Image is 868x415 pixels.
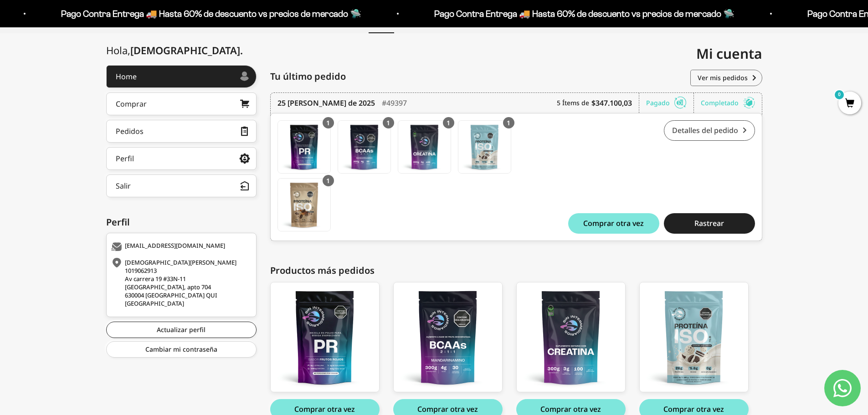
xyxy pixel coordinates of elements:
p: Pago Contra Entrega 🚚 Hasta 60% de descuento vs precios de mercado 🛸 [61,6,361,21]
span: Mi cuenta [696,44,762,63]
a: PR - Mezcla Energizante [270,282,380,392]
a: Creatina Monohidrato [398,120,451,174]
a: Ver mis pedidos [690,70,762,86]
a: Pedidos [106,120,257,143]
button: Rastrear [664,213,755,234]
img: Translation missing: es.Proteína Aislada ISO - Café - Café / 1 libra (460g) [278,179,330,231]
a: Cambiar mi contraseña [106,341,257,358]
a: Creatina Monohidrato [516,282,626,392]
div: 1 [503,117,514,128]
div: Pagado [646,93,694,113]
a: Proteína Aislada ISO - Café - Café / 1 libra (460g) [277,178,331,231]
a: Actualizar perfil [106,322,257,338]
a: Proteína Aislada ISO - Cookies & Cream - Cookies & Cream / 1 libra (460g) [639,282,749,392]
div: 5 Ítems de [557,93,639,113]
b: $347.100,03 [591,97,632,108]
img: Translation missing: es.BCAAs sabor Limón - Mandarina (2:1:1) [338,121,390,173]
mark: 0 [834,89,845,100]
img: bcaas_01_large.png [394,282,502,392]
img: Translation missing: es.PR - Mezcla Energizante [278,121,330,173]
div: Pedidos [116,128,144,135]
a: BCAAs sabor Limón - Mandarina (2:1:1) [338,120,391,174]
img: Translation missing: es.Proteína Aislada ISO - Cookies & Cream - Cookies & Cream / 1 libra (460g) [458,121,511,173]
span: Rastrear [694,220,724,227]
div: Perfil [106,215,257,229]
div: 1 [443,117,454,128]
img: creatina_01_large.png [517,282,625,392]
div: 1 [323,117,334,128]
a: Proteína Aislada ISO - Cookies & Cream - Cookies & Cream / 1 libra (460g) [458,120,511,174]
div: [EMAIL_ADDRESS][DOMAIN_NAME] [111,242,249,251]
a: 0 [838,99,861,109]
button: Comprar otra vez [568,213,659,234]
div: 1 [323,175,334,186]
time: 25 [PERSON_NAME] de 2025 [277,97,375,108]
span: Comprar otra vez [583,220,644,227]
span: . [240,43,243,57]
div: [DEMOGRAPHIC_DATA][PERSON_NAME] 1019062913 Av carrera 19 #33N-11 [GEOGRAPHIC_DATA], apto 704 6300... [111,258,249,307]
a: Perfil [106,147,257,170]
a: BCAAs sabor Limón - Mandarina (2:1:1) [393,282,503,392]
a: Comprar [106,92,257,115]
p: Pago Contra Entrega 🚚 Hasta 60% de descuento vs precios de mercado 🛸 [434,6,734,21]
a: Home [106,65,257,88]
img: Translation missing: es.Creatina Monohidrato [398,121,451,173]
button: Salir [106,174,257,197]
img: ISO_cc_1lb_f5acbfcf-8986-4a58-bee6-c158e2a3619d_large.png [640,282,748,392]
div: Home [116,73,137,80]
div: Comprar [116,100,147,108]
a: PR - Mezcla Energizante [277,120,331,174]
div: #49397 [382,93,407,113]
span: [DEMOGRAPHIC_DATA] [130,43,243,57]
div: 1 [383,117,394,128]
div: Salir [116,182,131,190]
div: Productos más pedidos [270,264,762,277]
div: Perfil [116,155,134,162]
a: Detalles del pedido [664,120,755,141]
div: Completado [701,93,755,113]
div: Hola, [106,45,243,56]
span: Tu último pedido [270,70,346,83]
img: pr_front_large.png [271,282,379,392]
